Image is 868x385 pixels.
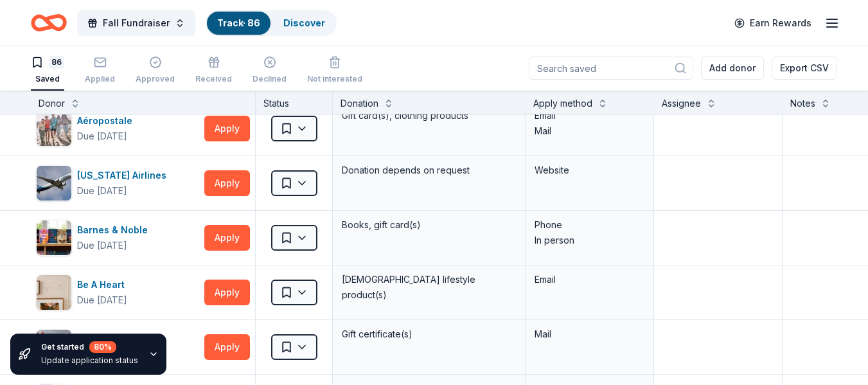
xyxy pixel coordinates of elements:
div: Declined [252,74,287,84]
button: Not interested [307,51,362,91]
button: Image for Alaska Airlines[US_STATE] AirlinesDue [DATE] [36,165,199,201]
input: Search saved [529,57,693,80]
button: 86Saved [31,51,64,91]
div: Donation [341,96,378,111]
div: Website [535,163,644,178]
div: Approved [136,74,175,84]
img: Image for Aéropostale [37,111,71,146]
div: Assignee [662,96,701,111]
button: Image for Be A HeartBe A HeartDue [DATE] [36,274,199,310]
div: Notes [790,96,815,111]
div: Not interested [307,74,362,84]
button: Image for Barnes & NobleBarnes & NobleDue [DATE] [36,220,199,256]
a: Discover [283,17,325,28]
div: 80 % [89,341,116,353]
button: Track· 86Discover [206,10,337,36]
button: Apply [204,334,250,360]
div: [US_STATE] Airlines [77,168,172,183]
div: Be A Heart [77,277,130,292]
button: Apply [204,116,250,141]
button: Fall Fundraiser [77,10,195,36]
div: Due [DATE] [77,183,127,199]
img: Image for Alaska Airlines [37,166,71,201]
div: Get started [41,341,138,353]
img: Image for Barnes & Noble [37,220,71,255]
div: Email [535,272,644,287]
a: Home [31,8,67,38]
div: Due [DATE] [77,292,127,308]
div: Donation depends on request [341,161,517,179]
div: 86 [49,56,64,69]
div: Mail [535,327,644,342]
div: Received [195,74,232,84]
div: Gift certificate(s) [341,325,517,343]
div: Status [256,91,333,114]
div: Email [535,108,644,123]
a: Track· 86 [217,17,260,28]
div: Applied [85,74,115,84]
a: Earn Rewards [727,12,819,35]
div: Saved [31,74,64,84]
button: Image for AéropostaleAéropostaleDue [DATE] [36,111,199,147]
div: In person [535,233,644,248]
button: Apply [204,280,250,305]
img: Image for Be A Heart [37,275,71,310]
div: Due [DATE] [77,129,127,144]
div: Donor [39,96,65,111]
div: Due [DATE] [77,238,127,253]
div: Barnes & Noble [77,222,153,238]
button: Declined [252,51,287,91]
button: Received [195,51,232,91]
div: Update application status [41,355,138,366]
div: Phone [535,217,644,233]
button: Export CSV [772,57,837,80]
button: Add donor [701,57,764,80]
span: Fall Fundraiser [103,15,170,31]
button: Apply [204,225,250,251]
div: Apply method [533,96,592,111]
div: [DEMOGRAPHIC_DATA] lifestyle product(s) [341,271,517,304]
button: Approved [136,51,175,91]
div: Mail [535,123,644,139]
button: Apply [204,170,250,196]
div: Aéropostale [77,113,137,129]
div: Gift card(s), clothing products [341,107,517,125]
button: Applied [85,51,115,91]
div: Books, gift card(s) [341,216,517,234]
